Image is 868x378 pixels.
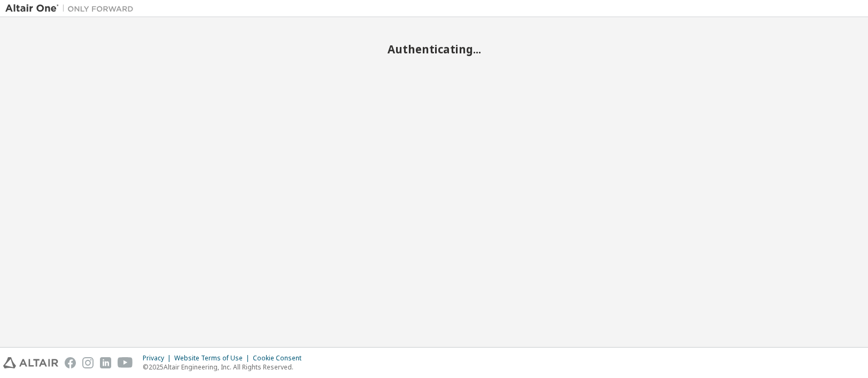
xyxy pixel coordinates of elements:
[174,354,253,363] div: Website Terms of Use
[5,3,139,14] img: Altair One
[3,357,58,368] img: altair_logo.svg
[65,357,76,368] img: facebook.svg
[253,354,308,363] div: Cookie Consent
[5,42,863,56] h2: Authenticating...
[143,363,308,372] p: © 2025 Altair Engineering, Inc. All Rights Reserved.
[143,354,174,363] div: Privacy
[118,357,133,368] img: youtube.svg
[82,357,94,368] img: instagram.svg
[100,357,111,368] img: linkedin.svg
